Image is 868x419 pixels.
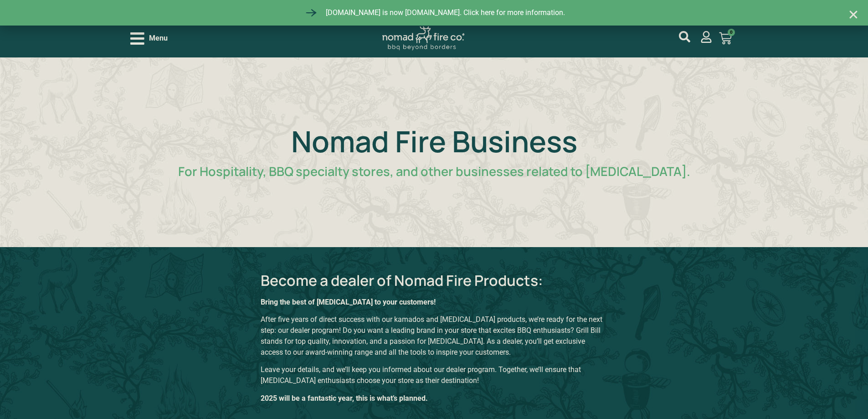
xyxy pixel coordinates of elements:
[679,31,690,42] a: mijn account
[174,165,694,177] h1: For Hospitality, BBQ specialty stores, and other businesses related to [MEDICAL_DATA].
[700,31,712,43] a: mijn account
[261,364,608,386] p: Leave your details, and we’ll keep you informed about our dealer program. Together, we’ll ensure ...
[130,31,168,47] div: Open/Close Menu
[324,7,565,18] span: [DOMAIN_NAME] is now [DOMAIN_NAME]. Click here for more information.
[149,33,168,44] span: Menu
[261,298,436,306] strong: Bring the best of [MEDICAL_DATA] to your customers!
[261,273,608,288] h2: Become a dealer of Nomad Fire Products:
[261,314,608,358] p: After five years of direct success with our kamados and [MEDICAL_DATA] products, we’re ready for ...
[728,29,735,36] span: 0
[303,5,565,21] a: [DOMAIN_NAME] is now [DOMAIN_NAME]. Click here for more information.
[708,26,743,50] a: 0
[261,394,428,403] strong: 2025 will be a fantastic year, this is what’s planned.
[382,26,464,51] img: Nomad Logo
[848,9,859,20] a: Close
